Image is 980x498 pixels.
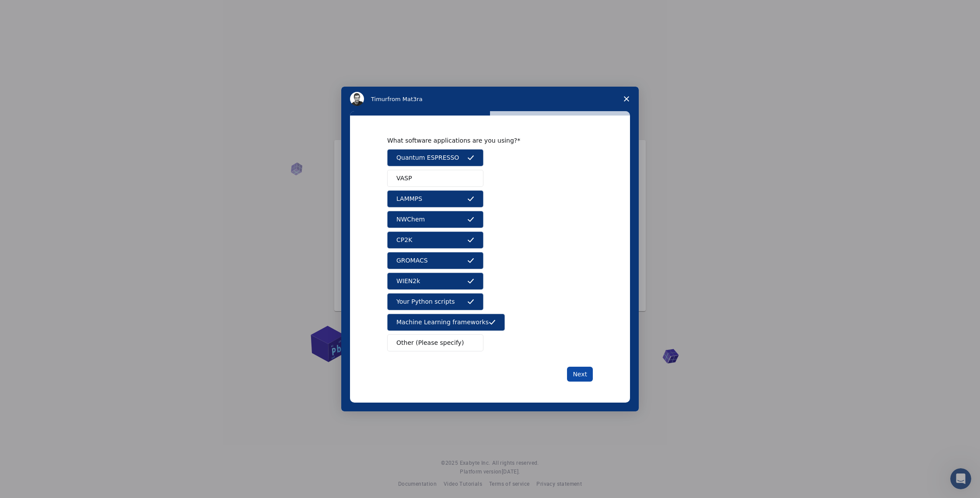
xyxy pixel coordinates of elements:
[614,87,639,111] span: Close survey
[387,211,483,228] button: NWChem
[18,6,50,14] span: Support
[350,92,364,106] img: Profile image for Timur
[387,252,483,269] button: GROMACS
[371,96,387,102] span: Timur
[387,293,483,310] button: Your Python scripts
[396,194,422,203] span: LAMMPS
[396,153,459,162] span: Quantum ESPRESSO
[387,190,483,207] button: LAMMPS
[396,235,412,245] span: CP2K
[387,149,483,166] button: Quantum ESPRESSO
[396,277,420,286] span: WIEN2k
[387,273,483,290] button: WIEN2k
[387,137,580,144] div: What software applications are you using?
[396,215,425,224] span: NWChem
[387,314,505,331] button: Machine Learning frameworks
[387,231,483,249] button: CP2K
[396,297,455,306] span: Your Python scripts
[387,170,483,187] button: VASP
[396,256,428,265] span: GROMACS
[567,367,593,382] button: Next
[387,96,422,102] span: from Mat3ra
[387,334,483,351] button: Other (Please specify)
[396,338,464,347] span: Other (Please specify)
[396,174,412,183] span: VASP
[396,318,489,327] span: Machine Learning frameworks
